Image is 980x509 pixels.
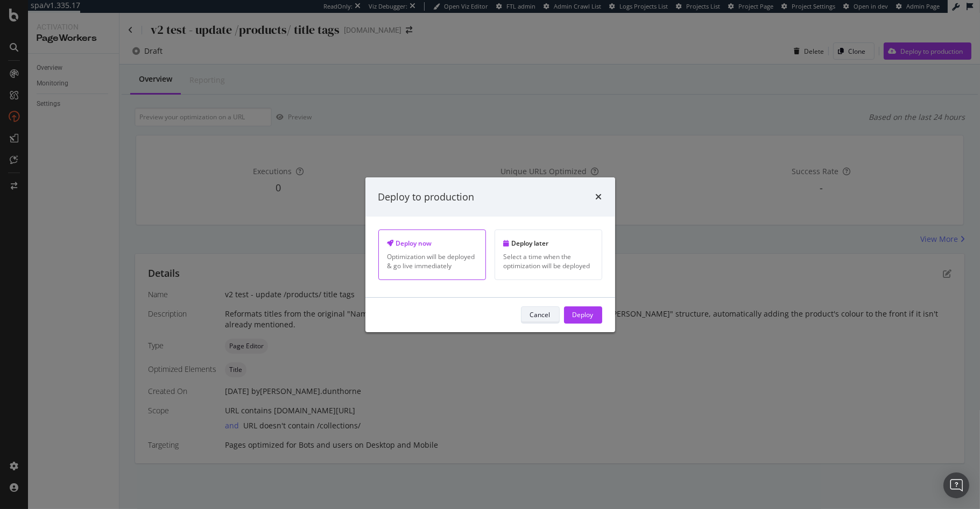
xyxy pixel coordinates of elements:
button: Deploy [564,306,602,324]
div: Deploy now [387,239,477,248]
button: Cancel [521,306,560,324]
div: Select a time when the optimization will be deployed [504,252,593,270]
div: Deploy to production [378,190,475,204]
div: times [596,190,602,204]
div: Open Intercom Messenger [943,472,969,498]
div: Deploy later [504,239,593,248]
div: Optimization will be deployed & go live immediately [387,252,477,270]
div: Cancel [530,310,551,319]
div: modal [365,177,615,332]
div: Deploy [573,310,594,319]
